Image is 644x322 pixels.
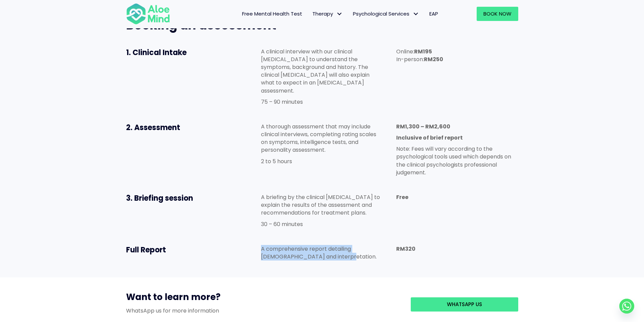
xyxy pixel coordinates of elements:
b: RM320 [396,245,415,253]
b: Free [396,193,408,201]
p: 75 – 90 minutes [261,98,383,106]
p: A briefing by the clinical [MEDICAL_DATA] to explain the results of the assessment and recommenda... [261,193,383,217]
a: EAP [424,7,443,21]
a: Book Now [477,7,518,21]
span: 3. Briefing session [126,193,193,203]
p: WhatsApp us for more information [126,307,401,315]
nav: Menu [179,7,443,21]
strong: RM250 [424,55,443,63]
span: WhatsApp us [447,301,482,308]
span: Therapy [312,10,343,17]
span: Book Now [483,10,511,17]
a: TherapyTherapy: submenu [307,7,348,21]
span: Psychological Services: submenu [411,9,421,19]
p: 30 – 60 minutes [261,220,383,228]
strong: Inclusive of brief report [396,134,463,142]
a: Free Mental Health Test [237,7,307,21]
span: Psychological Services [353,10,419,17]
strong: RM1,300 – RM2,600 [396,123,450,130]
a: WhatsApp us [411,297,518,312]
p: Note: Fees will vary according to the psychological tools used which depends on the clinical psyc... [396,145,518,176]
strong: RM195 [414,48,432,55]
p: 2 to 5 hours [261,157,383,165]
p: Online: In-person: [396,48,518,63]
a: Psychological ServicesPsychological Services: submenu [348,7,424,21]
span: Therapy: submenu [335,9,344,19]
img: Aloe mind Logo [126,3,170,25]
p: A clinical interview with our clinical [MEDICAL_DATA] to understand the symptoms, background and ... [261,48,383,95]
a: Whatsapp [619,299,634,314]
span: Full Report [126,245,166,255]
span: EAP [429,10,438,17]
h3: Want to learn more? [126,291,401,306]
p: A comprehensive report detailing [DEMOGRAPHIC_DATA] and interpretation. [261,245,383,261]
span: 1. Clinical Intake [126,47,187,58]
p: A thorough assessment that may include clinical interviews, completing rating scales on symptoms,... [261,123,383,154]
span: 2. Assessment [126,122,180,133]
span: Free Mental Health Test [242,10,302,17]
